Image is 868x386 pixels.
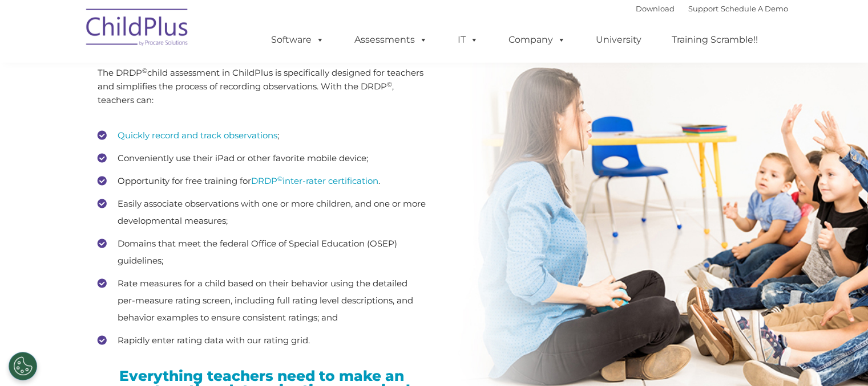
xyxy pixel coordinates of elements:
[688,4,718,13] a: Support
[98,150,426,167] li: Conveniently use their iPad or other favorite mobile device;
[497,28,577,51] a: Company
[636,4,675,13] a: Download
[584,28,653,51] a: University
[142,67,147,75] sup: ©
[343,28,439,51] a: Assessments
[636,4,788,13] font: |
[446,28,490,51] a: IT
[98,235,426,269] li: Domains that meet the federal Office of Special Education (OSEP) guidelines;
[118,130,277,141] a: Quickly record and track observations
[277,175,282,183] sup: ©
[98,332,426,349] li: Rapidly enter rating data with our rating grid.
[98,127,426,144] li: ;
[98,275,426,326] li: Rate measures for a child based on their behavior using the detailed per-measure rating screen, i...
[660,28,769,51] a: Training Scramble!!
[98,173,426,190] li: Opportunity for free training for .
[9,352,37,380] button: Cookies Settings
[721,4,788,13] a: Schedule A Demo
[80,1,195,58] img: ChildPlus by Procare Solutions
[387,80,392,88] sup: ©
[251,175,378,186] a: DRDP©inter-rater certification
[98,66,426,107] p: The DRDP child assessment in ChildPlus is specifically designed for teachers and simplifies the p...
[682,263,868,386] iframe: Chat Widget
[98,195,426,229] li: Easily associate observations with one or more children, and one or more developmental measures;
[260,28,336,51] a: Software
